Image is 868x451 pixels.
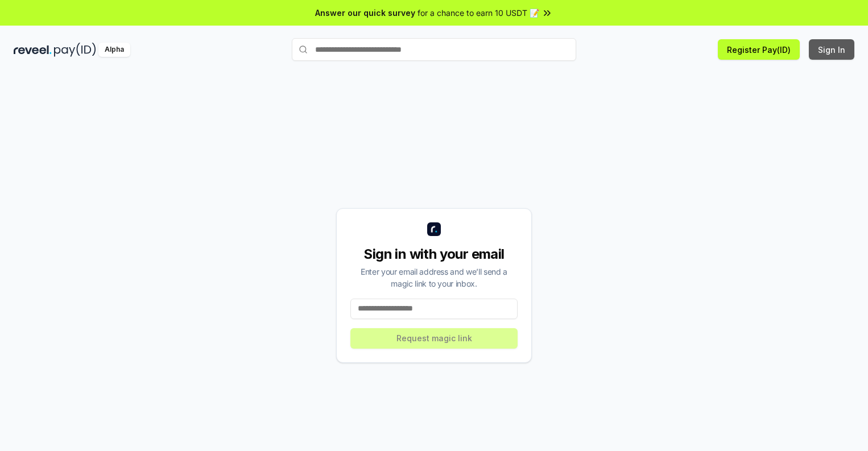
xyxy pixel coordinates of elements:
[427,222,441,236] img: logo_small
[98,43,130,57] div: Alpha
[14,43,52,57] img: reveel_dark
[315,7,415,19] span: Answer our quick survey
[350,245,518,263] div: Sign in with your email
[718,39,800,60] button: Register Pay(ID)
[54,43,96,57] img: pay_id
[418,7,539,19] span: for a chance to earn 10 USDT 📝
[809,39,854,60] button: Sign In
[350,266,518,289] div: Enter your email address and we’ll send a magic link to your inbox.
